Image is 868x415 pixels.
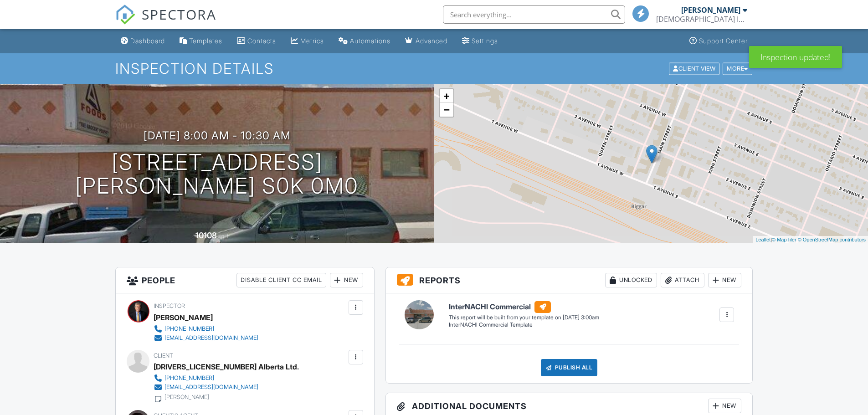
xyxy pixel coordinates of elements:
[164,384,258,391] div: [EMAIL_ADDRESS][DOMAIN_NAME]
[350,37,390,45] div: Automations
[300,37,324,45] div: Metrics
[443,5,625,24] input: Search everything...
[75,150,359,199] h1: [STREET_ADDRESS] [PERSON_NAME] S0K 0M0
[686,33,751,50] a: Support Center
[656,15,747,24] div: Iron Guard Inspections Ltd.
[189,37,222,45] div: Templates
[449,321,599,329] div: InterNACHI Commercial Template
[798,237,866,242] a: © OpenStreetMap contributors
[154,383,292,392] a: [EMAIL_ADDRESS][DOMAIN_NAME]
[458,33,502,50] a: Settings
[154,311,213,324] div: [PERSON_NAME]
[247,37,276,45] div: Contacts
[115,12,216,31] a: SPECTORA
[233,33,280,50] a: Contacts
[154,302,185,309] span: Inspector
[681,5,740,15] div: [PERSON_NAME]
[541,359,598,376] div: Publish All
[154,374,292,383] a: [PHONE_NUMBER]
[164,394,209,401] div: [PERSON_NAME]
[440,89,453,103] a: Zoom in
[154,360,299,374] div: [DRIVERS_LICENSE_NUMBER] Alberta Ltd.
[236,273,326,287] div: Disable Client CC Email
[154,324,258,333] a: [PHONE_NUMBER]
[164,334,258,342] div: [EMAIL_ADDRESS][DOMAIN_NAME]
[699,37,748,45] div: Support Center
[218,233,231,240] span: sq. ft.
[154,352,173,359] span: Client
[116,267,374,293] h3: People
[144,129,291,142] h3: [DATE] 8:00 am - 10:30 am
[772,237,796,242] a: © MapTiler
[115,61,753,77] h1: Inspection Details
[416,37,447,45] div: Advanced
[142,5,216,24] span: SPECTORA
[287,33,328,50] a: Metrics
[164,374,214,382] div: [PHONE_NUMBER]
[164,325,214,333] div: [PHONE_NUMBER]
[753,236,868,244] div: |
[749,46,842,68] div: Inspection updated!
[605,273,657,287] div: Unlocked
[449,314,599,321] div: This report will be built from your template on [DATE] 3:00am
[176,33,226,50] a: Templates
[335,33,394,50] a: Automations (Basic)
[115,5,135,25] img: The Best Home Inspection Software - Spectora
[723,62,752,75] div: More
[668,65,722,72] a: Client View
[195,231,217,240] div: 10108
[755,237,770,242] a: Leaflet
[386,267,753,293] h3: Reports
[661,273,704,287] div: Attach
[330,273,363,287] div: New
[130,37,165,45] div: Dashboard
[401,33,451,50] a: Advanced
[449,301,599,313] h6: InterNACHI Commercial
[117,33,169,50] a: Dashboard
[440,103,453,117] a: Zoom out
[708,273,741,287] div: New
[154,333,258,343] a: [EMAIL_ADDRESS][DOMAIN_NAME]
[708,399,741,413] div: New
[472,37,498,45] div: Settings
[669,62,719,75] div: Client View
